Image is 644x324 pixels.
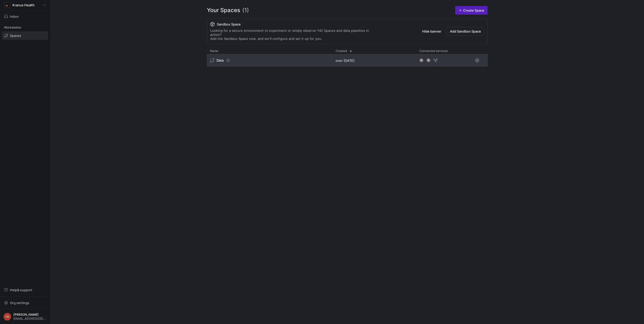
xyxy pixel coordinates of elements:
[10,288,32,292] span: Help & support
[2,286,48,294] button: Help& support
[210,49,218,53] span: Name
[5,3,10,8] img: https://storage.googleapis.com/y42-prod-data-exchange/images/RPxujLVyfKs3dYbCaMXym8FJVsr3YB0cxJXX...
[2,24,48,31] div: Workstation
[463,8,484,12] span: Create Space
[12,3,35,7] span: Kranus Health
[2,299,48,307] button: Org settings
[419,49,448,53] span: Connected services
[455,6,488,15] a: Create Space
[242,6,249,15] span: (1)
[207,54,488,68] div: Press SPACE to select this row.
[13,317,47,320] span: [EMAIL_ADDRESS][DOMAIN_NAME]
[2,12,48,21] button: Inbox
[10,14,19,18] span: Inbox
[10,34,21,38] span: Spaces
[422,29,441,33] span: Hide banner
[207,6,240,15] span: Your Spaces
[419,27,445,36] button: Hide banner
[2,31,48,40] a: Spaces
[447,27,484,36] button: Add Sandbox Space
[450,29,481,33] span: Add Sandbox Space
[2,311,48,322] button: FB[PERSON_NAME][EMAIL_ADDRESS][DOMAIN_NAME]
[217,58,224,62] span: Data
[217,22,241,26] span: Sandbox Space
[2,301,48,305] a: Org settings
[336,59,355,63] span: over [DATE]
[210,29,379,41] div: Looking for a secure environment to experiment or simply observe Y42 Spaces and data pipelines in...
[13,313,47,316] span: [PERSON_NAME]
[336,49,347,53] span: Created
[3,313,11,321] div: FB
[10,301,29,305] span: Org settings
